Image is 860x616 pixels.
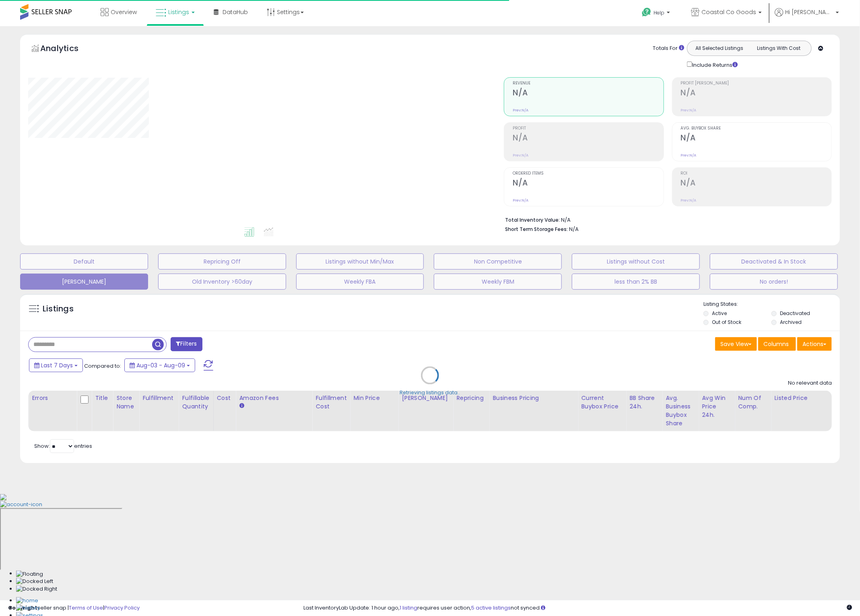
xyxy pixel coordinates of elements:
small: Prev: N/A [513,198,528,203]
img: Docked Left [16,578,53,585]
div: Retrieving listings data.. [400,389,460,397]
button: All Selected Listings [689,43,749,54]
button: Non Competitive [434,253,562,270]
li: N/A [505,214,826,224]
button: No orders! [710,274,838,290]
h2: N/A [681,88,831,99]
img: Docked Right [16,585,57,593]
button: Weekly FBM [434,274,562,290]
h2: N/A [513,88,663,99]
h2: N/A [681,178,831,189]
span: DataHub [223,8,248,16]
button: Old Inventory >60day [158,274,286,290]
small: Prev: N/A [513,108,528,113]
i: Get Help [641,7,652,17]
small: Prev: N/A [681,108,697,113]
h2: N/A [513,133,663,144]
a: Hi [PERSON_NAME] [775,8,839,26]
button: [PERSON_NAME] [20,274,148,290]
button: Repricing Off [158,253,286,270]
button: Weekly FBA [296,274,424,290]
button: Listings With Cost [749,43,809,54]
button: less than 2% BB [572,274,700,290]
span: ROI [681,171,831,176]
h2: N/A [513,178,663,189]
small: Prev: N/A [681,153,697,158]
span: Profit [513,126,663,131]
span: Overview [111,8,137,16]
span: Hi [PERSON_NAME] [785,8,833,16]
img: History [16,604,40,612]
span: Profit [PERSON_NAME] [681,81,831,86]
a: Help [635,1,678,26]
button: Default [20,253,148,270]
span: N/A [569,225,579,233]
button: Listings without Min/Max [296,253,424,270]
span: Revenue [513,81,663,86]
span: Listings [168,8,189,16]
b: Total Inventory Value: [505,216,560,223]
span: Help [654,9,664,16]
button: Listings without Cost [572,253,700,270]
b: Short Term Storage Fees: [505,226,568,233]
img: Floating [16,571,43,578]
div: Include Returns [681,60,747,69]
button: Deactivated & In Stock [710,253,838,270]
h5: Analytics [40,43,94,56]
small: Prev: N/A [681,198,697,203]
span: Coastal Co Goods [701,8,756,16]
small: Prev: N/A [513,153,528,158]
span: Avg. Buybox Share [681,126,831,131]
img: Home [16,597,38,605]
div: Totals For [653,45,684,52]
span: Ordered Items [513,171,663,176]
h2: N/A [681,133,831,144]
